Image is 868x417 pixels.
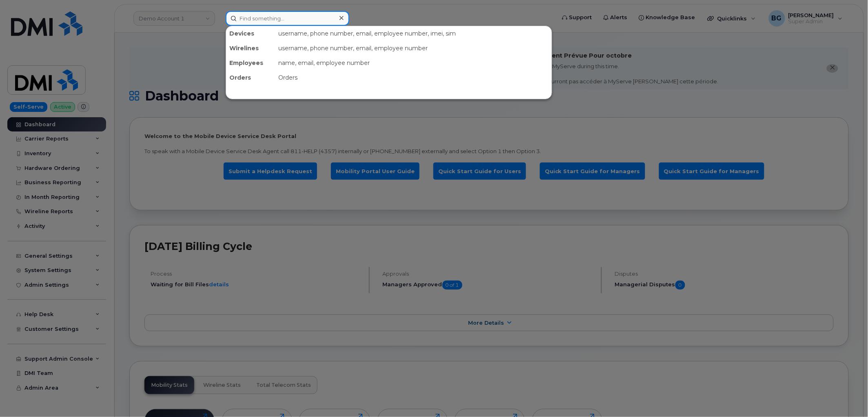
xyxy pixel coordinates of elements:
[275,26,552,41] div: username, phone number, email, employee number, imei, sim
[275,56,552,70] div: name, email, employee number
[226,26,275,41] div: Devices
[275,41,552,56] div: username, phone number, email, employee number
[226,56,275,70] div: Employees
[226,70,275,85] div: Orders
[275,70,552,85] div: Orders
[226,41,275,56] div: Wirelines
